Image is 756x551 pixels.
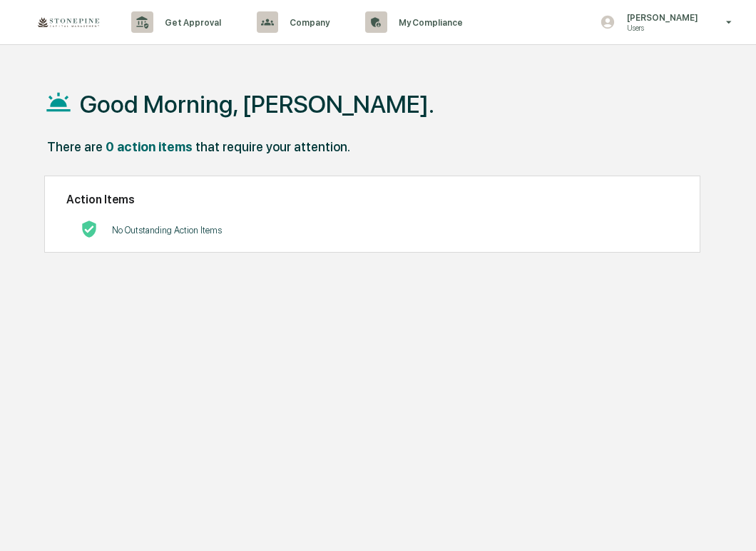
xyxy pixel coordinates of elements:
[153,17,228,28] p: Get Approval
[34,14,103,31] img: logo
[615,23,705,33] p: Users
[80,90,434,118] h1: Good Morning, [PERSON_NAME].
[195,139,350,154] div: that require your attention.
[106,139,193,154] div: 0 action items
[387,17,470,28] p: My Compliance
[66,193,679,206] h2: Action Items
[615,12,705,23] p: [PERSON_NAME]
[47,139,103,154] div: There are
[81,221,98,238] img: No Actions logo
[278,17,337,28] p: Company
[112,225,222,236] p: No Outstanding Action Items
